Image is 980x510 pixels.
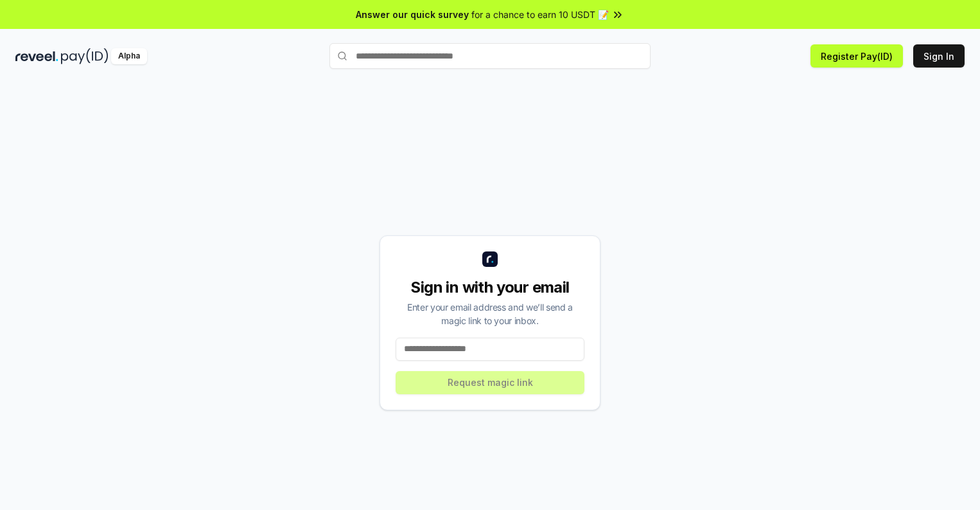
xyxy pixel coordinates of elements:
button: Register Pay(ID) [810,44,903,68]
span: for a chance to earn 10 USDT 📝 [471,8,609,21]
span: Answer our quick survey [356,8,469,21]
img: pay_id [61,48,109,64]
div: Sign in with your email [396,277,584,298]
div: Alpha [111,48,147,64]
button: Sign In [913,44,965,68]
img: reveel_dark [15,48,58,64]
div: Enter your email address and we’ll send a magic link to your inbox. [396,300,584,327]
img: logo_small [482,251,498,267]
